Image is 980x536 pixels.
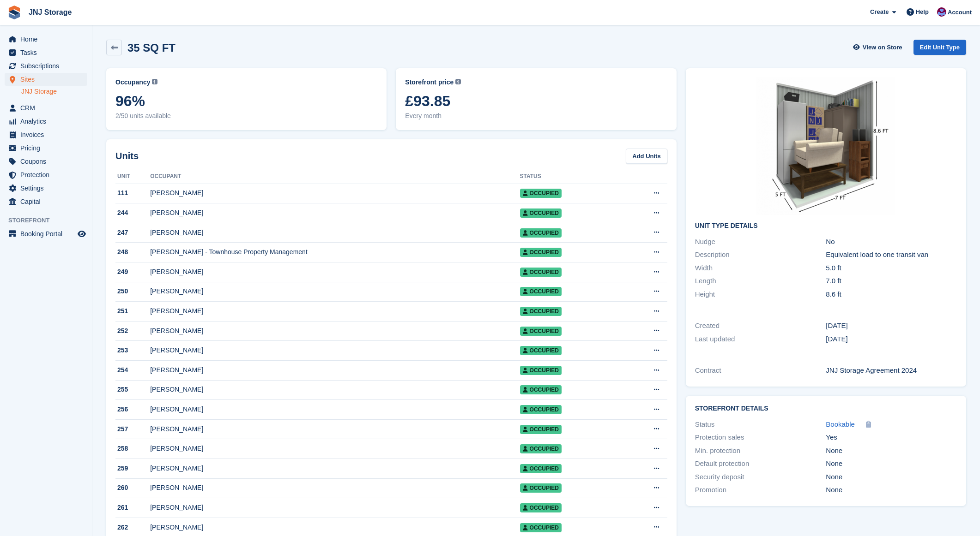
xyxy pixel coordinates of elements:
[115,208,150,218] div: 244
[20,168,76,181] span: Protection
[826,321,957,331] div: [DATE]
[937,7,946,17] img: Jonathan Scrase
[5,101,87,114] a: menu
[115,345,150,355] div: 253
[520,189,562,198] span: Occupied
[826,263,957,274] div: 5.0 ft
[695,419,826,430] div: Status
[520,307,562,316] span: Occupied
[826,276,957,286] div: 7.0 ft
[695,472,826,482] div: Security deposit
[863,43,902,52] span: View on Store
[20,195,76,208] span: Capital
[756,77,895,215] img: Website-35-SQ-FT-1-980x973.png
[695,237,826,247] div: Nudge
[20,142,76,155] span: Pricing
[520,169,622,184] th: Status
[115,444,150,453] div: 258
[826,365,957,376] div: JNJ Storage Agreement 2024
[25,5,75,20] a: JNJ Storage
[150,169,520,184] th: Occupant
[115,523,150,532] div: 262
[695,276,826,286] div: Length
[20,128,76,141] span: Invoices
[115,385,150,394] div: 255
[520,287,562,296] span: Occupied
[826,446,957,456] div: None
[405,111,667,121] span: Every month
[695,263,826,274] div: Width
[115,326,150,336] div: 252
[21,87,87,96] a: JNJ Storage
[913,40,966,55] a: Edit Unit Type
[5,142,87,155] a: menu
[115,464,150,473] div: 259
[695,432,826,443] div: Protection sales
[20,33,76,46] span: Home
[520,444,562,453] span: Occupied
[5,168,87,181] a: menu
[150,424,520,434] div: [PERSON_NAME]
[870,7,889,17] span: Create
[520,248,562,257] span: Occupied
[20,182,76,195] span: Settings
[115,365,150,375] div: 254
[695,485,826,495] div: Promotion
[520,228,562,238] span: Occupied
[150,326,520,336] div: [PERSON_NAME]
[115,286,150,296] div: 250
[5,155,87,168] a: menu
[20,155,76,168] span: Coupons
[150,228,520,238] div: [PERSON_NAME]
[115,111,377,121] span: 2/50 units available
[695,365,826,376] div: Contract
[405,77,454,87] span: Storefront price
[150,503,520,512] div: [PERSON_NAME]
[852,40,906,55] a: View on Store
[115,405,150,414] div: 256
[826,419,855,430] a: Bookable
[115,483,150,493] div: 260
[150,188,520,198] div: [PERSON_NAME]
[626,149,667,164] a: Add Units
[150,345,520,355] div: [PERSON_NAME]
[5,195,87,208] a: menu
[520,327,562,336] span: Occupied
[20,115,76,128] span: Analytics
[695,321,826,331] div: Created
[826,432,957,443] div: Yes
[152,79,157,84] img: icon-info-grey-7440780725fd019a000dd9b08b2336e03edf1995a4989e88bcd33f0948082b44.svg
[695,446,826,456] div: Min. protection
[5,227,87,240] a: menu
[826,420,855,428] span: Bookable
[520,366,562,375] span: Occupied
[115,267,150,277] div: 249
[5,60,87,72] a: menu
[695,250,826,260] div: Description
[8,216,92,225] span: Storefront
[150,464,520,473] div: [PERSON_NAME]
[520,346,562,355] span: Occupied
[520,405,562,414] span: Occupied
[115,77,150,87] span: Occupancy
[5,182,87,195] a: menu
[695,405,957,412] h2: Storefront Details
[695,289,826,300] div: Height
[115,247,150,257] div: 248
[5,115,87,128] a: menu
[20,46,76,59] span: Tasks
[826,459,957,469] div: None
[20,60,76,72] span: Subscriptions
[150,247,520,257] div: [PERSON_NAME] - Townhouse Property Management
[5,73,87,86] a: menu
[948,8,972,17] span: Account
[150,523,520,532] div: [PERSON_NAME]
[5,33,87,46] a: menu
[115,503,150,512] div: 261
[520,268,562,277] span: Occupied
[150,405,520,414] div: [PERSON_NAME]
[520,464,562,473] span: Occupied
[916,7,929,17] span: Help
[826,472,957,482] div: None
[150,267,520,277] div: [PERSON_NAME]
